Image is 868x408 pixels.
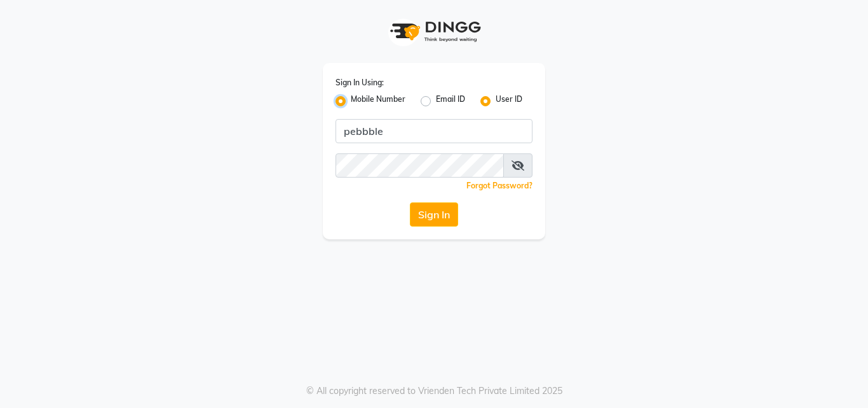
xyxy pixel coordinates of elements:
[410,202,458,227] button: Sign In
[336,153,504,178] input: Username
[336,77,384,88] label: Sign In Using:
[436,94,465,109] label: Email ID
[336,119,532,143] input: Username
[496,94,522,109] label: User ID
[383,13,485,50] img: logo1.svg
[466,181,532,190] a: Forgot Password?
[351,94,405,109] label: Mobile Number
